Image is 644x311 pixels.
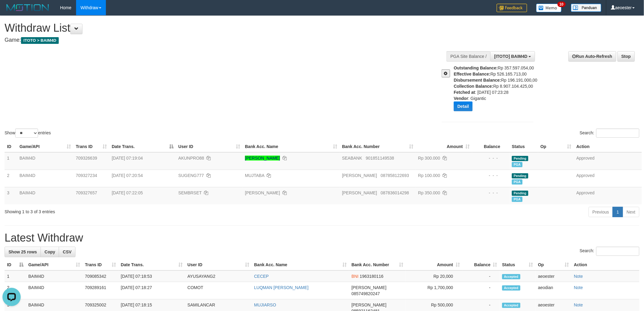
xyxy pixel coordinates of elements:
[418,190,440,195] span: Rp 350.000
[472,141,509,152] th: Balance
[17,152,73,170] td: BAIM4D
[454,65,498,70] b: Outstanding Balance:
[112,173,143,178] span: [DATE] 07:20:54
[5,259,26,270] th: ID: activate to sort column descending
[536,282,572,299] td: aeodian
[574,152,642,170] td: Approved
[416,141,472,152] th: Amount: activate to sort column ascending
[178,156,204,161] span: AKUNPRO88
[574,141,642,152] th: Action
[462,259,500,270] th: Balance: activate to sort column ascending
[21,37,59,44] span: ITOTO > BAIM4D
[446,51,490,62] div: PGA Site Balance /
[178,190,202,195] span: SEMBRSET
[474,155,507,161] div: - - -
[512,197,523,202] span: Marked by aeoester
[63,249,72,254] span: CSV
[252,259,349,270] th: Bank Acc. Name: activate to sort column ascending
[112,190,143,195] span: [DATE] 07:22:05
[454,72,491,76] b: Effective Balance:
[17,141,73,152] th: Game/API: activate to sort column ascending
[15,129,38,138] select: Showentries
[618,51,635,62] a: Stop
[536,259,572,270] th: Op: activate to sort column ascending
[497,4,527,12] img: Feedback.jpg
[462,270,500,282] td: -
[82,259,118,270] th: Trans ID: activate to sort column ascending
[512,156,528,161] span: Pending
[596,247,639,256] input: Search:
[26,270,82,282] td: BAIM4D
[572,259,639,270] th: Action
[352,274,359,279] span: BNI
[118,259,185,270] th: Date Trans.: activate to sort column ascending
[342,190,377,195] span: [PERSON_NAME]
[406,259,462,270] th: Amount: activate to sort column ascending
[500,259,536,270] th: Status: activate to sort column ascending
[17,170,73,187] td: BAIM4D
[494,54,527,59] span: [ITOTO] BAIM4D
[580,129,639,138] label: Search:
[538,141,574,152] th: Op: activate to sort column ascending
[454,90,475,95] b: Fetched at
[5,37,423,43] h4: Game:
[381,173,409,178] span: Copy 087858122693 to clipboard
[5,206,264,215] div: Showing 1 to 3 of 3 entries
[109,141,176,152] th: Date Trans.: activate to sort column descending
[342,173,377,178] span: [PERSON_NAME]
[340,141,416,152] th: Bank Acc. Number: activate to sort column ascending
[502,303,520,308] span: Accepted
[82,270,118,282] td: 709085342
[558,2,566,7] span: 10
[349,259,406,270] th: Bank Acc. Number: activate to sort column ascending
[454,96,468,101] b: Vendor
[26,259,82,270] th: Game/API: activate to sort column ascending
[40,247,59,257] a: Copy
[245,190,280,195] a: [PERSON_NAME]
[185,259,252,270] th: User ID: activate to sort column ascending
[623,207,639,217] a: Next
[574,187,642,204] td: Approved
[360,274,383,279] span: Copy 1963180116 to clipboard
[5,170,17,187] td: 2
[17,187,73,204] td: BAIM4D
[613,207,623,217] a: 1
[5,270,26,282] td: 1
[512,173,528,178] span: Pending
[474,172,507,178] div: - - -
[574,302,583,307] a: Note
[112,156,143,161] span: [DATE] 07:19:04
[502,285,520,291] span: Accepted
[185,270,252,282] td: AYUSAYANG2
[245,156,280,161] a: [PERSON_NAME]
[512,179,523,185] span: Marked by aeoester
[82,282,118,299] td: 709289161
[118,270,185,282] td: [DATE] 07:18:53
[454,101,473,111] button: Detail
[76,173,97,178] span: 709327234
[9,249,37,254] span: Show 25 rows
[512,162,523,167] span: Marked by aeoester
[243,141,340,152] th: Bank Acc. Name: activate to sort column ascending
[352,285,387,290] span: [PERSON_NAME]
[366,156,394,161] span: Copy 901851149538 to clipboard
[509,141,538,152] th: Status
[454,65,538,116] div: Rp 357.597.054,00 Rp 526.165.713,00 Rp 196.191.000,00 Rp 8.907.104.425,00 : [DATE] 07:23:28 : Gig...
[512,191,528,196] span: Pending
[536,4,562,12] img: Button%20Memo.svg
[418,156,440,161] span: Rp 300.000
[574,274,583,279] a: Note
[406,282,462,299] td: Rp 1,700,000
[352,291,380,296] span: Copy 085749820247 to clipboard
[245,173,264,178] a: MUJTABA
[176,141,243,152] th: User ID: activate to sort column ascending
[462,282,500,299] td: -
[76,156,97,161] span: 709326639
[2,2,21,21] button: Open LiveChat chat widget
[474,190,507,196] div: - - -
[418,173,440,178] span: Rp 100.000
[5,3,51,12] img: MOTION_logo.png
[502,274,520,279] span: Accepted
[381,190,409,195] span: Copy 087836014298 to clipboard
[574,170,642,187] td: Approved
